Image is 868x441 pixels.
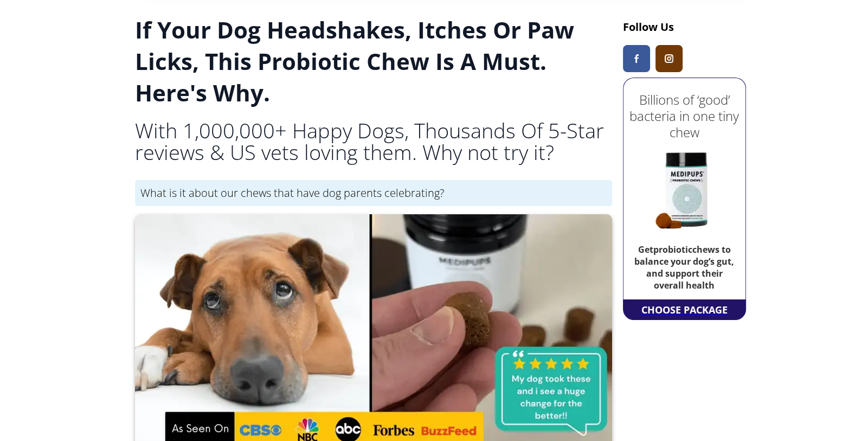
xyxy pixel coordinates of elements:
h1: If Your Dog Headshakes, Itches Or Paw Licks, This Probiotic Chew Is A Must. Here's Why. [135,14,612,108]
div: What is it about our chews that have dog parents celebrating? [135,180,612,206]
h2: With 1,000,000+ Happy Dogs, Thousands Of 5-Star reviews & US vets loving them. Why not try it? [135,119,612,163]
b: Get probiotic chews to balance your dog’s gut, and support their overall health [634,244,734,291]
img: Medipups Instagram [665,54,673,63]
h2: Billions of ‘good’ bacteria in one tiny chew [626,92,743,140]
a: Billions of ‘good’ bacteria in one tiny chewGetprobioticchews to balance your dog’s gut, and supp... [626,81,743,297]
h3: Follow Us [623,20,746,34]
img: Medipups Facebook [634,54,639,63]
a: CHOOSE PACKAGE [639,300,730,319]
